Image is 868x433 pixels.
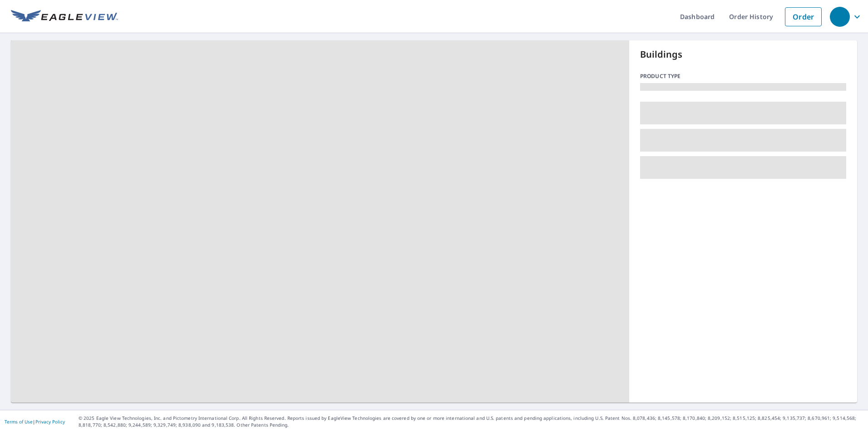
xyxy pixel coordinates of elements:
a: Order [785,7,822,26]
p: | [5,419,65,424]
p: Product type [640,72,846,80]
a: Privacy Policy [35,418,65,425]
img: EV Logo [11,10,118,24]
a: Terms of Use [5,418,33,425]
p: © 2025 Eagle View Technologies, Inc. and Pictometry International Corp. All Rights Reserved. Repo... [79,415,863,428]
p: Buildings [640,48,846,61]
